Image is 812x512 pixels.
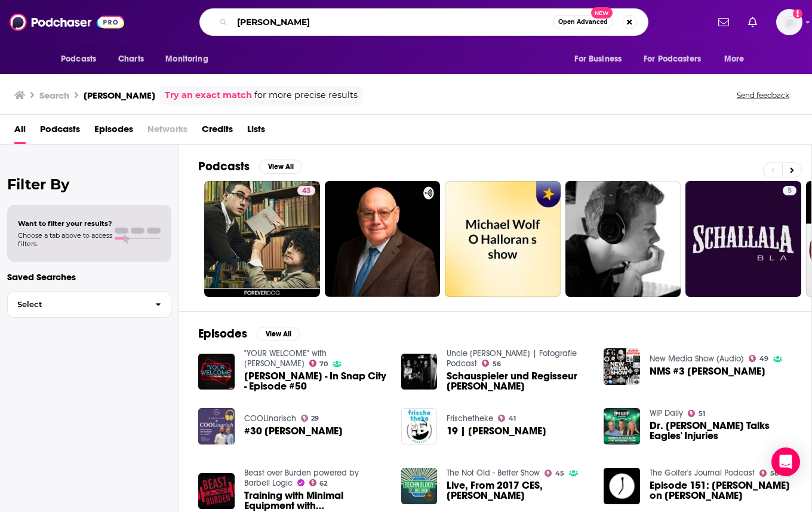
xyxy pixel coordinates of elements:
[309,360,328,367] a: 70
[53,48,112,70] button: open menu
[776,9,802,35] span: Logged in as AirwaveMedia
[759,470,779,477] a: 58
[783,186,796,195] a: 5
[699,411,705,416] span: 51
[244,490,387,511] a: Training with Minimal Equipment with Michael Wolf
[198,326,247,341] h2: Episodes
[198,408,235,444] img: #30 Michael Wolf
[311,416,319,421] span: 29
[157,48,223,70] button: open menu
[498,415,516,422] a: 41
[244,426,343,436] a: #30 Michael Wolf
[401,354,438,390] img: Schauspieler und Regisseur Michael Wolf
[650,366,765,376] span: NMS #3 [PERSON_NAME]
[604,408,640,444] img: Dr. Michael Wolf Talks Eagles' Injuries
[447,413,493,424] a: Frischetheke
[788,185,792,197] span: 5
[713,12,734,32] a: Show notifications dropdown
[110,48,151,70] a: Charts
[650,480,792,501] span: Episode 151: [PERSON_NAME] on [PERSON_NAME]
[198,326,300,341] a: EpisodesView All
[749,355,768,362] a: 49
[650,421,792,441] a: Dr. Michael Wolf Talks Eagles' Injuries
[198,159,302,174] a: PodcastsView All
[447,426,546,436] a: 19 | Michael Wolf
[447,480,589,501] span: Live, From 2017 CES, [PERSON_NAME]
[716,48,759,70] button: open menu
[558,19,608,25] span: Open Advanced
[574,51,622,68] span: For Business
[447,468,540,478] a: The Not Old - Better Show
[401,408,438,444] img: 19 | Michael Wolf
[244,371,387,391] span: [PERSON_NAME] - In Snap City - Episode #50
[650,354,744,364] a: New Media Show (Audio)
[7,271,171,283] p: Saved Searches
[636,48,718,70] button: open menu
[244,468,359,488] a: Beast over Burden powered by Barbell Logic
[199,8,648,36] div: Search podcasts, credits, & more...
[733,90,793,100] button: Send feedback
[447,426,546,436] span: 19 | [PERSON_NAME]
[482,360,501,367] a: 56
[650,408,683,418] a: WIP Daily
[244,371,387,391] a: Michael Wolf - In Snap City - Episode #50
[10,11,124,33] img: Podchaser - Follow, Share and Rate Podcasts
[493,361,501,367] span: 56
[259,160,302,174] button: View All
[244,490,387,511] span: Training with Minimal Equipment with [PERSON_NAME]
[244,348,327,369] a: "YOUR WELCOME" with Michael Malice
[7,176,171,193] h2: Filter By
[743,12,762,32] a: Show notifications dropdown
[297,186,315,195] a: 43
[94,119,133,144] span: Episodes
[401,468,438,504] img: Live, From 2017 CES, Michael Wolf
[7,291,171,318] button: Select
[650,421,792,441] span: Dr. [PERSON_NAME] Talks Eagles' Injuries
[198,354,235,390] img: Michael Wolf - In Snap City - Episode #50
[244,426,343,436] span: #30 [PERSON_NAME]
[319,361,328,367] span: 70
[650,480,792,501] a: Episode 151: Michael Wolf on Seth Raynor
[553,15,613,29] button: Open AdvancedNew
[685,181,801,297] a: 5
[202,119,233,144] a: Credits
[254,88,358,102] span: for more precise results
[247,119,265,144] a: Lists
[301,415,319,422] a: 29
[566,48,636,70] button: open menu
[165,51,208,68] span: Monitoring
[198,159,250,174] h2: Podcasts
[18,219,112,228] span: Want to filter your results?
[776,9,802,35] button: Show profile menu
[165,88,252,102] a: Try an exact match
[14,119,26,144] span: All
[604,348,640,385] img: NMS #3 Michael Wolf
[40,119,80,144] a: Podcasts
[793,9,802,19] svg: Add a profile image
[724,51,745,68] span: More
[8,301,146,308] span: Select
[688,410,705,417] a: 51
[447,371,589,391] a: Schauspieler und Regisseur Michael Wolf
[771,447,800,476] div: Open Intercom Messenger
[39,90,69,101] h3: Search
[776,9,802,35] img: User Profile
[545,470,564,477] a: 45
[509,416,516,421] span: 41
[604,468,640,504] img: Episode 151: Michael Wolf on Seth Raynor
[302,185,310,197] span: 43
[18,231,112,248] span: Choose a tab above to access filters.
[198,473,235,510] img: Training with Minimal Equipment with Michael Wolf
[61,51,96,68] span: Podcasts
[650,468,755,478] a: The Golfer's Journal Podcast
